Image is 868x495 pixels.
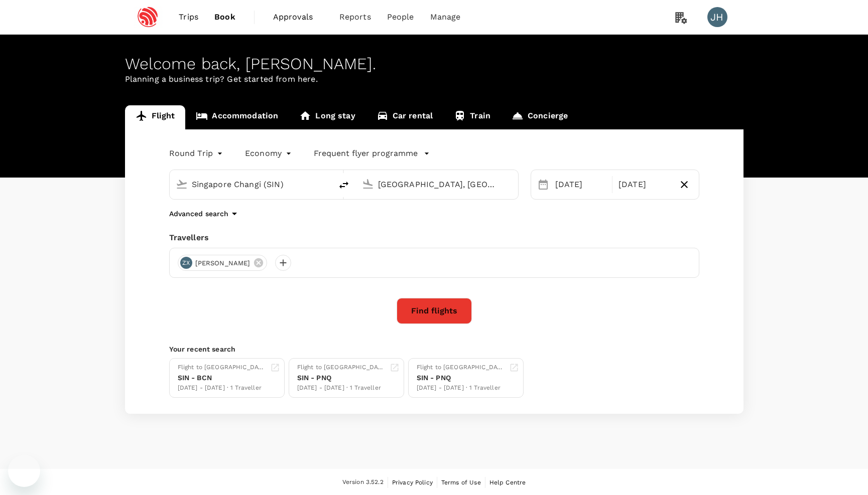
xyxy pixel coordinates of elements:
span: Reports [339,11,371,23]
span: Help Centre [489,479,526,486]
span: Version 3.52.2 [342,477,384,487]
a: Concierge [501,105,578,129]
div: JH [707,7,727,27]
a: Long stay [289,105,365,129]
div: ZX[PERSON_NAME] [178,255,268,271]
div: [DATE] [551,175,610,195]
div: [DATE] - [DATE] · 1 Traveller [417,383,505,393]
button: Advanced search [169,208,240,220]
div: Round Trip [169,145,225,161]
span: [PERSON_NAME] [189,258,257,268]
span: Approvals [273,11,323,23]
iframe: Button to launch messaging window, conversation in progress [8,455,40,487]
div: Flight to [GEOGRAPHIC_DATA] [417,363,505,373]
a: Flight [125,105,186,129]
div: Welcome back , [PERSON_NAME] . [125,55,743,73]
div: [DATE] - [DATE] · 1 Traveller [297,383,386,393]
div: SIN - PNQ [297,373,386,383]
a: Privacy Policy [392,477,433,488]
a: Accommodation [185,105,289,129]
p: Advanced search [169,209,228,219]
a: Train [443,105,501,129]
a: Car rental [366,105,444,129]
div: SIN - PNQ [417,373,505,383]
div: [DATE] - [DATE] · 1 Traveller [178,383,266,393]
button: Frequent flyer programme [314,147,430,159]
div: Economy [245,145,294,161]
button: Open [325,183,327,185]
img: Espressif Systems Singapore Pte Ltd [125,6,171,28]
p: Frequent flyer programme [314,147,418,159]
p: Your recent search [169,344,699,354]
input: Going to [378,177,497,192]
div: SIN - BCN [178,373,266,383]
div: Travellers [169,232,699,244]
div: [DATE] [614,175,674,195]
p: Planning a business trip? Get started from here. [125,73,743,85]
button: delete [332,173,356,197]
input: Depart from [192,177,311,192]
a: Terms of Use [441,477,481,488]
span: People [387,11,414,23]
span: Trips [179,11,198,23]
a: Help Centre [489,477,526,488]
button: Open [511,183,513,185]
button: Find flights [397,298,472,324]
span: Privacy Policy [392,479,433,486]
div: ZX [180,257,192,269]
span: Terms of Use [441,479,481,486]
div: Flight to [GEOGRAPHIC_DATA] [178,363,266,373]
div: Flight to [GEOGRAPHIC_DATA] [297,363,386,373]
span: Manage [430,11,461,23]
span: Book [214,11,235,23]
